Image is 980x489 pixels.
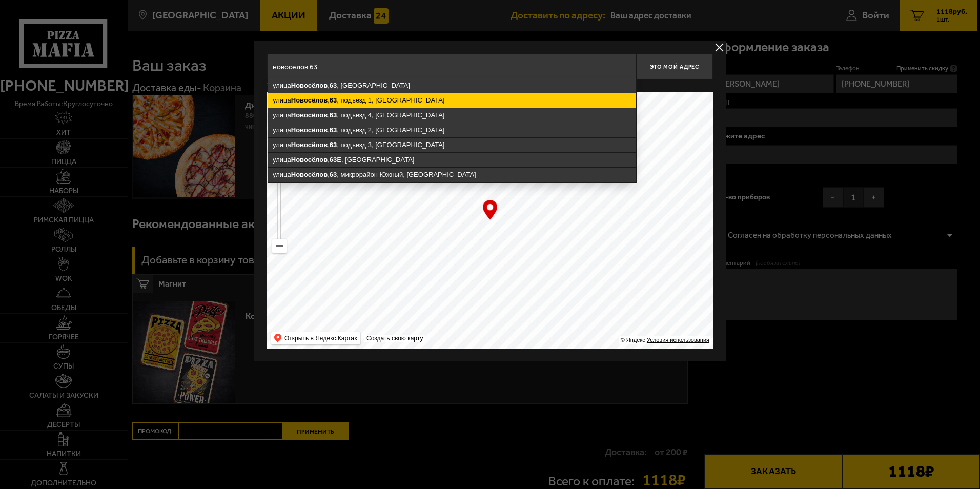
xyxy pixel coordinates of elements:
[268,108,636,123] ymaps: улица , , подъезд 4, [GEOGRAPHIC_DATA]
[291,126,328,134] ymaps: Новосёлов
[330,141,337,149] ymaps: 63
[271,332,360,344] ymaps: Открыть в Яндекс.Картах
[291,81,328,89] ymaps: Новосёлов
[647,337,709,343] a: Условия использования
[713,41,726,54] button: delivery type
[636,54,713,79] button: Это мой адрес
[330,81,337,89] ymaps: 63
[330,156,337,164] ymaps: 63
[291,171,328,178] ymaps: Новосёлов
[267,82,412,90] p: Укажите дом на карте или в поле ввода
[268,78,636,93] ymaps: улица , , [GEOGRAPHIC_DATA]
[330,126,337,134] ymaps: 63
[267,54,636,79] input: Введите адрес доставки
[268,93,636,108] ymaps: улица , , подъезд 1, [GEOGRAPHIC_DATA]
[621,337,645,343] ymaps: © Яндекс
[291,141,328,149] ymaps: Новосёлов
[268,153,636,167] ymaps: улица , Е, [GEOGRAPHIC_DATA]
[268,168,636,182] ymaps: улица , , микрорайон Южный, [GEOGRAPHIC_DATA]
[268,123,636,137] ymaps: улица , , подъезд 2, [GEOGRAPHIC_DATA]
[291,111,328,119] ymaps: Новосёлов
[268,138,636,152] ymaps: улица , , подъезд 3, [GEOGRAPHIC_DATA]
[330,96,337,104] ymaps: 63
[291,96,328,104] ymaps: Новосёлов
[291,156,328,164] ymaps: Новосёлов
[330,111,337,119] ymaps: 63
[364,335,425,342] a: Создать свою карту
[650,64,699,70] span: Это мой адрес
[330,171,337,178] ymaps: 63
[284,332,357,344] ymaps: Открыть в Яндекс.Картах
